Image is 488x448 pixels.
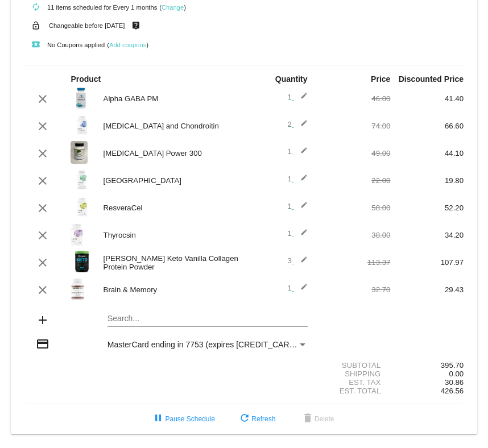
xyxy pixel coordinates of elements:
[317,94,391,103] div: 46.00
[288,229,308,238] span: 1
[390,176,464,185] div: 19.80
[36,119,49,133] mat-icon: clear
[317,204,391,212] div: 58.00
[36,174,49,188] mat-icon: clear
[49,22,125,29] small: Changeable before [DATE]
[317,370,391,378] div: Shipping
[445,378,464,387] span: 30.86
[98,94,244,103] div: Alpha GABA PM
[107,42,148,48] small: ( )
[36,337,49,351] mat-icon: credit_card
[317,149,391,157] div: 49.00
[71,168,93,191] img: Rhodiola-label.png
[142,409,224,429] button: Pause Schedule
[294,283,308,297] mat-icon: edit
[317,122,391,130] div: 74.00
[229,409,284,429] button: Refresh
[294,119,308,133] mat-icon: edit
[71,223,83,246] img: Thyrocsin-Label.jpg
[98,122,244,130] div: [MEDICAL_DATA] and Chondroitin
[36,313,49,327] mat-icon: add
[238,415,275,423] span: Refresh
[317,378,391,387] div: Est. Tax
[36,283,49,297] mat-icon: clear
[107,340,325,349] span: MasterCard ending in 7753 (expires [CREDIT_CARD_DATA])
[390,149,464,157] div: 44.10
[29,18,43,33] mat-icon: lock_open
[162,4,184,11] a: Change
[294,201,308,215] mat-icon: edit
[449,370,464,378] span: 0.00
[71,250,93,273] img: Orgain-KETO-label-vanilla.jpg
[317,258,391,267] div: 113.37
[288,175,308,183] span: 1
[288,147,308,156] span: 1
[390,231,464,239] div: 34.20
[151,412,165,426] mat-icon: pause
[107,314,308,323] input: Search...
[109,42,146,48] a: Add coupons
[301,412,315,426] mat-icon: delete
[294,92,308,106] mat-icon: edit
[159,4,186,11] small: ( )
[24,4,157,11] small: 11 items scheduled for Every 1 months
[390,94,464,103] div: 41.40
[36,92,49,106] mat-icon: clear
[151,415,214,423] span: Pause Schedule
[317,387,391,395] div: Est. Total
[107,340,308,349] mat-select: Payment Method
[98,176,244,185] div: [GEOGRAPHIC_DATA]
[275,74,308,84] strong: Quantity
[288,256,308,265] span: 3
[390,204,464,212] div: 52.20
[390,285,464,294] div: 29.43
[36,201,49,215] mat-icon: clear
[98,254,244,271] div: [PERSON_NAME] Keto Vanilla Collagen Protein Powder
[71,277,85,300] img: Brain-Memory-Label-1.jpg
[371,74,390,84] strong: Price
[36,147,49,160] mat-icon: clear
[29,1,43,14] mat-icon: autorenew
[129,18,143,33] mat-icon: live_help
[71,196,93,218] img: ResveraCel-label.png
[441,387,464,395] span: 426.56
[36,229,49,242] mat-icon: clear
[71,114,93,136] img: Glucosamine-Chondroitin-label-1.png
[390,258,464,267] div: 107.97
[36,256,49,269] mat-icon: clear
[390,122,464,130] div: 66.60
[294,147,308,160] mat-icon: edit
[288,284,308,292] span: 1
[98,204,244,212] div: ResveraCel
[294,256,308,269] mat-icon: edit
[71,74,101,84] strong: Product
[399,74,464,84] strong: Discounted Price
[317,176,391,185] div: 22.00
[294,174,308,188] mat-icon: edit
[301,415,334,423] span: Delete
[29,38,43,52] mat-icon: local_play
[24,42,105,48] small: No Coupons applied
[317,361,391,370] div: Subtotal
[390,361,464,370] div: 395.70
[288,93,308,101] span: 1
[238,412,251,426] mat-icon: refresh
[71,86,89,109] img: alpha-gaba-pm-label.jpg
[98,285,244,294] div: Brain & Memory
[288,202,308,210] span: 1
[294,229,308,242] mat-icon: edit
[288,120,308,128] span: 2
[292,409,344,429] button: Delete
[71,141,88,164] img: CoQ10-Power-300-label-scaled.jpg
[98,231,244,239] div: Thyrocsin
[317,285,391,294] div: 32.70
[98,149,244,157] div: [MEDICAL_DATA] Power 300
[317,231,391,239] div: 38.00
